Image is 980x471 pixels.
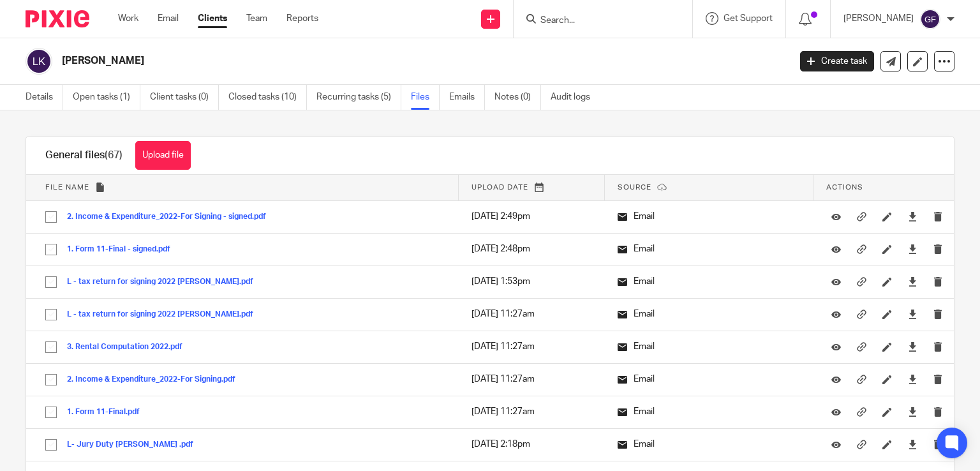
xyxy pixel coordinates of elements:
[471,340,592,353] p: [DATE] 11:27am
[316,85,401,110] a: Recurring tasks (5)
[908,308,917,320] a: Download
[551,85,600,110] a: Audit logs
[228,85,307,110] a: Closed tasks (10)
[39,335,63,359] input: Select
[618,308,801,320] p: Email
[26,85,63,110] a: Details
[471,210,592,223] p: [DATE] 2:49pm
[26,10,89,27] img: Pixie
[908,243,917,255] a: Download
[471,405,592,418] p: [DATE] 11:27am
[908,373,917,385] a: Download
[618,210,801,223] p: Email
[105,150,122,160] span: (67)
[158,12,179,25] a: Email
[118,12,138,25] a: Work
[843,12,914,25] p: [PERSON_NAME]
[618,438,801,451] p: Email
[826,184,863,191] span: Actions
[39,303,63,327] input: Select
[67,278,263,287] button: L - tax return for signing 2022 [PERSON_NAME].pdf
[471,373,592,385] p: [DATE] 11:27am
[67,310,263,319] button: L - tax return for signing 2022 [PERSON_NAME].pdf
[908,210,917,223] a: Download
[471,308,592,320] p: [DATE] 11:27am
[908,275,917,288] a: Download
[908,405,917,418] a: Download
[67,375,245,384] button: 2. Income & Expenditure_2022-For Signing.pdf
[471,184,528,191] span: Upload date
[800,51,874,71] a: Create task
[150,85,219,110] a: Client tasks (0)
[62,54,637,68] h2: [PERSON_NAME]
[45,184,89,191] span: File name
[45,149,122,162] h1: General files
[920,9,940,29] img: svg%3E
[67,408,149,417] button: 1. Form 11-Final.pdf
[73,85,140,110] a: Open tasks (1)
[908,438,917,451] a: Download
[618,405,801,418] p: Email
[67,245,180,254] button: 1. Form 11-Final - signed.pdf
[618,184,651,191] span: Source
[67,343,192,352] button: 3. Rental Computation 2022.pdf
[67,213,276,221] button: 2. Income & Expenditure_2022-For Signing - signed.pdf
[246,12,267,25] a: Team
[471,275,592,288] p: [DATE] 1:53pm
[494,85,541,110] a: Notes (0)
[618,373,801,385] p: Email
[471,438,592,451] p: [DATE] 2:18pm
[39,368,63,392] input: Select
[39,400,63,424] input: Select
[39,205,63,229] input: Select
[724,14,773,23] span: Get Support
[618,243,801,255] p: Email
[539,15,654,27] input: Search
[411,85,440,110] a: Files
[39,270,63,294] input: Select
[618,275,801,288] p: Email
[286,12,318,25] a: Reports
[198,12,227,25] a: Clients
[471,243,592,255] p: [DATE] 2:48pm
[67,440,203,449] button: L- Jury Duty [PERSON_NAME] .pdf
[39,433,63,457] input: Select
[618,340,801,353] p: Email
[135,141,191,170] button: Upload file
[26,48,52,75] img: svg%3E
[449,85,485,110] a: Emails
[908,340,917,353] a: Download
[39,237,63,262] input: Select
